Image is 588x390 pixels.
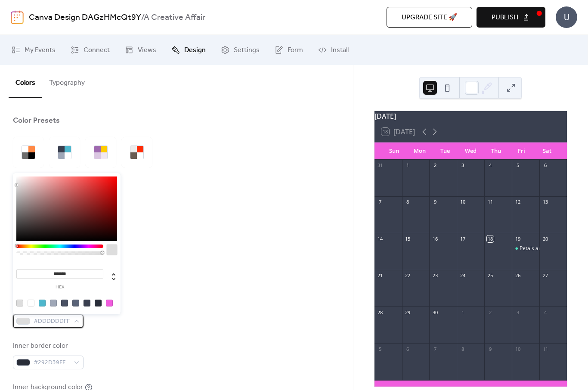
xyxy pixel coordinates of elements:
div: 14 [377,235,384,242]
div: rgb(255, 255, 255) [28,300,34,306]
div: 10 [514,346,521,352]
span: Form [288,45,303,56]
div: 28 [377,309,384,316]
div: Wed [458,142,483,160]
div: 6 [542,162,548,169]
span: Connect [84,45,110,56]
div: rgb(73, 81, 99) [61,300,68,306]
div: 25 [487,272,493,279]
div: Color Presets [13,115,60,126]
div: rgb(159, 167, 183) [50,300,57,306]
div: 1 [459,309,466,316]
button: Typography [42,65,92,97]
a: Connect [64,38,116,62]
div: rgb(241, 93, 222) [106,300,113,306]
div: Mon [407,142,432,160]
div: 2 [487,309,493,316]
div: Sun [381,142,407,160]
div: 6 [405,346,411,352]
span: Publish [492,12,518,23]
span: Install [331,45,349,56]
div: 16 [432,235,438,242]
div: rgb(90, 99, 120) [72,300,79,306]
b: A Creative Affair [144,9,205,26]
span: Design [184,45,206,56]
div: 17 [459,235,466,242]
div: Sat [535,142,560,160]
div: 23 [432,272,438,279]
a: Canva Design DAGzHMcQt9Y [29,9,141,26]
div: 22 [405,272,411,279]
div: Petals and Platters [520,245,564,252]
div: U [556,6,577,28]
div: 18 [487,235,493,242]
div: 11 [487,199,493,205]
div: 29 [405,309,411,316]
span: Upgrade site 🚀 [402,12,457,23]
img: logo [11,10,24,24]
a: My Events [5,38,62,62]
div: 8 [459,346,466,352]
div: 12 [514,199,521,205]
div: 20 [542,235,548,242]
div: rgb(221, 221, 221) [16,300,23,306]
div: 31 [377,162,384,169]
a: Settings [214,38,266,62]
span: #292D39FF [34,358,70,368]
div: 3 [514,309,521,316]
button: Colors [9,65,42,98]
div: 5 [377,346,384,352]
div: 2 [432,162,438,169]
div: 9 [487,346,493,352]
span: My Events [25,45,56,56]
span: Settings [234,45,260,56]
button: Publish [477,7,545,28]
a: Install [312,38,355,62]
div: 4 [542,309,548,316]
div: 13 [542,199,548,205]
div: rgb(41, 45, 57) [95,300,102,306]
label: hex [16,285,103,290]
div: 1 [405,162,411,169]
div: 15 [405,235,411,242]
span: Views [138,45,156,56]
div: 10 [459,199,466,205]
div: [DATE] [374,111,567,121]
div: Thu [483,142,509,160]
b: / [141,9,144,26]
div: 7 [432,346,438,352]
div: 21 [377,272,384,279]
div: 27 [542,272,548,279]
div: 30 [432,309,438,316]
div: Fri [509,142,534,160]
div: 9 [432,199,438,205]
div: 5 [514,162,521,169]
a: Design [165,38,212,62]
div: 19 [514,235,521,242]
div: Inner border color [13,341,82,351]
a: Views [118,38,163,62]
div: rgb(57, 63, 79) [84,300,90,306]
button: Upgrade site 🚀 [387,7,472,28]
div: 4 [487,162,493,169]
div: rgb(78, 183, 205) [39,300,46,306]
div: 3 [459,162,466,169]
div: 24 [459,272,466,279]
div: Petals and Platters [512,245,539,252]
div: 11 [542,346,548,352]
span: #DDDDDDFF [34,316,70,327]
div: 8 [405,199,411,205]
a: Form [268,38,309,62]
div: 26 [514,272,521,279]
div: Tue [432,142,458,160]
div: 7 [377,199,384,205]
